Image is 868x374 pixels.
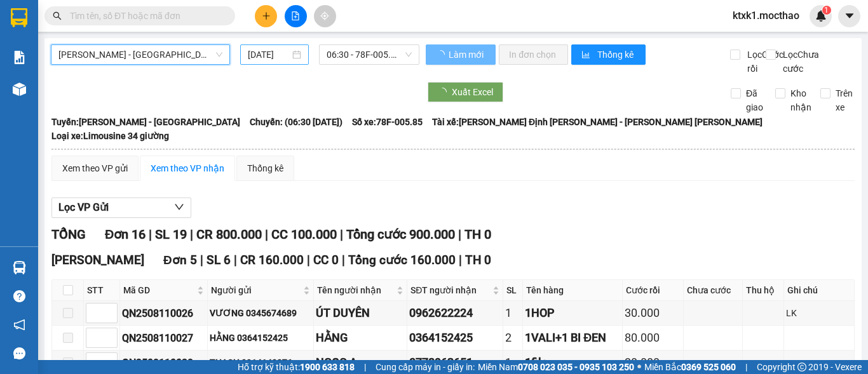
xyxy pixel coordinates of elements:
img: warehouse-icon [13,261,26,274]
td: QN2508110027 [120,326,208,351]
span: TH 0 [465,227,491,242]
span: 1 [824,6,829,15]
strong: 0369 525 060 [681,362,736,372]
span: Đơn 5 [163,253,197,267]
div: QN2508110028 [122,355,205,371]
div: QN2508110027 [122,330,205,346]
button: Lọc VP Gửi [51,197,191,218]
span: Tổng cước 900.000 [346,227,455,242]
div: VƯƠNG 0345674689 [210,306,311,320]
span: CC 0 [313,253,339,267]
span: aim [320,11,329,20]
span: bar-chart [581,50,592,60]
span: ⚪️ [637,364,641,370]
img: warehouse-icon [13,83,26,96]
div: HẰNG 0364152425 [210,331,311,345]
button: bar-chartThống kê [571,44,646,65]
span: Miền Bắc [644,360,736,374]
button: Xuất Excel [428,82,503,102]
span: Làm mới [449,48,485,62]
th: SL [503,280,523,301]
span: TỔNG [51,227,86,242]
sup: 1 [822,6,831,15]
div: 1HOP [525,304,620,322]
th: STT [84,280,120,301]
div: 0778963651 [409,354,501,371]
span: | [364,360,366,374]
span: | [458,227,461,242]
span: Thống kê [597,48,635,62]
span: Tài xế: [PERSON_NAME] Định [PERSON_NAME] - [PERSON_NAME] [PERSON_NAME] [432,115,763,129]
span: | [234,253,237,267]
span: Số xe: 78F-005.85 [352,115,423,129]
input: 12/08/2025 [248,48,290,62]
td: 0962622224 [407,301,503,326]
span: file-add [291,11,300,20]
span: Trên xe [831,86,858,114]
span: Tên người nhận [317,283,394,297]
div: 1 [505,354,520,371]
span: | [342,253,345,267]
span: SL 19 [155,227,187,242]
span: | [190,227,193,242]
span: | [459,253,462,267]
td: 0364152425 [407,326,503,351]
span: Chuyến: (06:30 [DATE]) [250,115,342,129]
div: 0962622224 [409,304,501,322]
span: CR 160.000 [240,253,304,267]
div: 1file [525,354,620,371]
th: Thu hộ [743,280,784,301]
div: 80.000 [625,329,681,347]
div: ÚT DUYÊN [316,304,405,322]
button: Làm mới [426,44,496,65]
span: SL 6 [207,253,231,267]
div: HẰNG [316,329,405,347]
div: LK [786,306,852,320]
span: | [200,253,203,267]
span: TH 0 [465,253,491,267]
div: Xem theo VP nhận [151,161,224,175]
div: QN2508110026 [122,305,205,321]
span: notification [13,319,25,331]
strong: 0708 023 035 - 0935 103 250 [518,362,634,372]
button: caret-down [838,5,860,27]
span: Loại xe: Limousine 34 giường [51,129,169,143]
strong: 1900 633 818 [300,362,355,372]
span: caret-down [844,10,855,22]
span: CR 800.000 [196,227,262,242]
span: Người gửi [211,283,301,297]
span: search [53,11,62,20]
button: In đơn chọn [499,44,568,65]
th: Tên hàng [523,280,623,301]
span: Kho nhận [785,86,817,114]
input: Tìm tên, số ĐT hoặc mã đơn [70,9,220,23]
th: Cước rồi [623,280,684,301]
span: | [340,227,343,242]
span: plus [262,11,271,20]
span: loading [436,50,447,59]
span: ktxk1.mocthao [722,8,810,23]
span: | [745,360,747,374]
img: solution-icon [13,51,26,64]
span: down [174,202,184,212]
span: Quy Nhơn - Đà Lạt [58,45,222,64]
span: Lọc Chưa cước [778,48,821,76]
span: Đã giao [741,86,768,114]
span: Cung cấp máy in - giấy in: [376,360,475,374]
th: Ghi chú [784,280,855,301]
td: QN2508110026 [120,301,208,326]
div: Thống kê [247,161,283,175]
b: Tuyến: [PERSON_NAME] - [GEOGRAPHIC_DATA] [51,117,240,127]
span: Lọc Cước rồi [742,48,785,76]
span: Hỗ trợ kỹ thuật: [238,360,355,374]
img: logo-vxr [11,8,27,27]
div: 1VALI+1 BI ĐEN [525,329,620,347]
span: Mã GD [123,283,194,297]
td: HẰNG [314,326,407,351]
span: message [13,347,25,359]
span: Đơn 16 [105,227,146,242]
span: | [265,227,268,242]
span: Xuất Excel [452,85,493,99]
div: THẠCH 0914140076 [210,356,311,370]
span: SĐT người nhận [410,283,490,297]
